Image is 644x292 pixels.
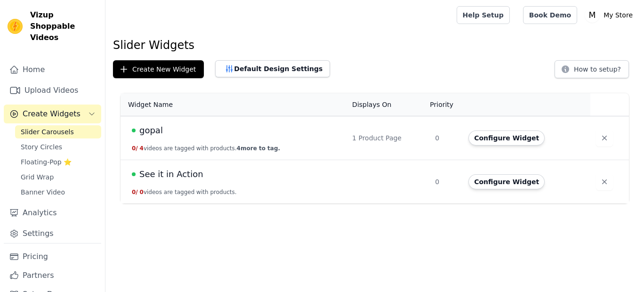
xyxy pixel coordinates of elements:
span: 0 [140,189,144,195]
a: Upload Videos [4,81,101,100]
button: M My Store [585,7,636,24]
button: Configure Widget [468,130,545,146]
span: Live Published [132,172,136,176]
a: Settings [4,224,101,243]
td: 0 [429,116,463,160]
a: Book Demo [523,6,577,24]
a: Help Setup [457,6,510,24]
button: Default Design Settings [215,60,330,77]
td: 0 [429,160,463,204]
a: Floating-Pop ⭐ [15,155,101,169]
a: Banner Video [15,186,101,199]
span: Create Widgets [23,108,80,120]
button: 0/ 0videos are tagged with products. [132,188,237,196]
button: Create Widgets [4,105,101,123]
div: 1 Product Page [352,133,424,143]
span: 0 / [132,189,138,195]
span: 0 / [132,145,138,152]
span: Floating-Pop ⭐ [21,157,72,167]
button: How to setup? [555,60,629,78]
button: Delete widget [596,173,613,190]
button: Delete widget [596,130,613,146]
button: 0/ 4videos are tagged with products.4more to tag. [132,145,280,152]
p: My Store [600,7,636,24]
span: Banner Video [21,187,65,197]
a: Pricing [4,247,101,266]
span: gopal [139,124,163,137]
span: Story Circles [21,142,62,152]
th: Displays On [346,93,429,116]
span: 4 [140,145,144,152]
a: Analytics [4,203,101,222]
button: Configure Widget [468,174,545,189]
th: Priority [429,93,463,116]
button: Create New Widget [113,60,204,78]
span: Live Published [132,129,136,132]
a: How to setup? [555,67,629,76]
a: Slider Carousels [15,125,101,138]
a: Partners [4,266,101,285]
span: 4 more to tag. [237,145,280,152]
a: Home [4,60,101,79]
a: Story Circles [15,140,101,154]
span: Vizup Shoppable Videos [30,9,97,43]
span: Slider Carousels [21,127,74,137]
img: Vizup [8,19,23,34]
span: Grid Wrap [21,172,54,182]
h1: Slider Widgets [113,38,636,53]
span: See it in Action [139,168,203,181]
text: M [589,10,596,20]
a: Grid Wrap [15,170,101,184]
th: Widget Name [121,93,346,116]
